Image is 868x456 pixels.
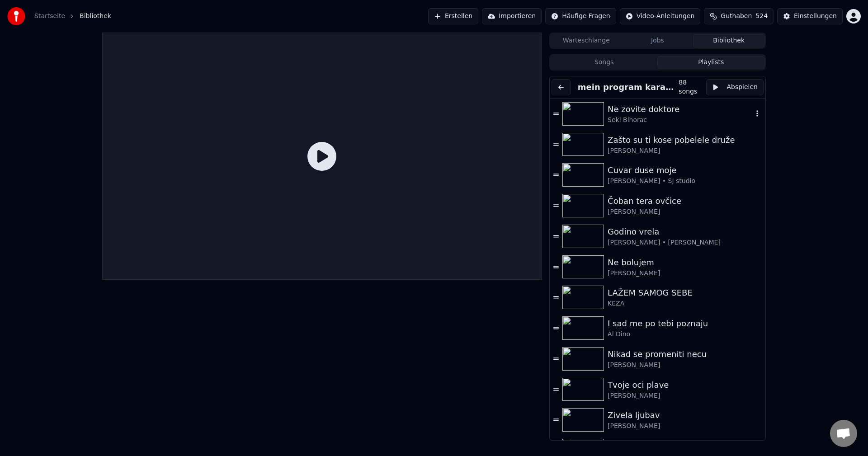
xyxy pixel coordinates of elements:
[80,12,111,21] span: Bibliothek
[706,79,764,95] button: Abspielen
[721,12,752,21] span: Guthaben
[608,348,762,361] div: Nikad se promeniti necu
[608,330,762,339] div: Al Dino
[428,8,478,24] button: Erstellen
[608,287,762,299] div: LAŽEM SAMOG SEBE
[608,103,753,116] div: Ne zovite doktore
[608,299,762,308] div: KEZA
[551,56,658,69] button: Songs
[545,8,616,24] button: Häufige Fragen
[608,409,762,422] div: Zivela ljubav
[608,440,762,452] div: Hej, vi hitri dani
[608,177,762,186] div: [PERSON_NAME] • SJ studio
[608,391,762,400] div: [PERSON_NAME]
[830,420,857,447] a: Chat öffnen
[608,116,753,125] div: Seki Bihorac
[551,34,622,47] button: Warteschlange
[608,379,762,391] div: Tvoje oci plave
[608,269,762,278] div: [PERSON_NAME]
[622,34,693,47] button: Jobs
[608,238,762,247] div: [PERSON_NAME] • [PERSON_NAME]
[608,361,762,370] div: [PERSON_NAME]
[574,81,679,94] button: mein program karaoke narodne
[794,12,837,21] div: Einstellungen
[657,56,764,69] button: Playlists
[704,8,774,24] button: Guthaben524
[608,134,762,146] div: Zašto su ti kose pobelele druže
[608,226,762,238] div: Godino vrela
[608,146,762,155] div: [PERSON_NAME]
[608,256,762,269] div: Ne bolujem
[755,12,768,21] span: 524
[608,422,762,431] div: [PERSON_NAME]
[608,164,762,177] div: Cuvar duse moje
[620,8,701,24] button: Video-Anleitungen
[693,34,764,47] button: Bibliothek
[679,78,703,96] div: 88 songs
[608,317,762,330] div: I sad me po tebi poznaju
[608,207,762,216] div: [PERSON_NAME]
[482,8,542,24] button: Importieren
[777,8,843,24] button: Einstellungen
[34,12,65,21] a: Startseite
[608,195,762,207] div: Čoban tera ovčice
[34,12,111,21] nav: breadcrumb
[7,7,25,25] img: youka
